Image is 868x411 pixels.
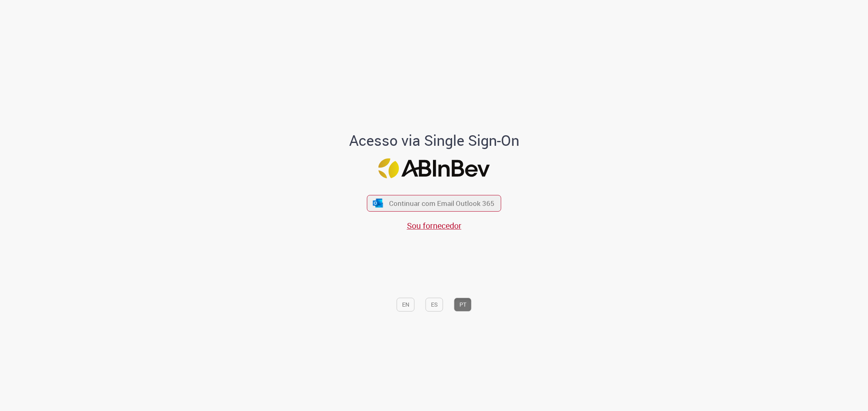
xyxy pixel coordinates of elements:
img: Logo ABInBev [378,158,490,178]
a: Sou fornecedor [407,220,461,231]
button: ES [426,298,443,311]
button: ícone Azure/Microsoft 360 Continuar com Email Outlook 365 [367,195,501,212]
h1: Acesso via Single Sign-On [321,132,547,149]
button: PT [454,298,472,311]
img: ícone Azure/Microsoft 360 [372,199,383,207]
button: EN [397,298,415,311]
span: Continuar com Email Outlook 365 [389,199,494,208]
